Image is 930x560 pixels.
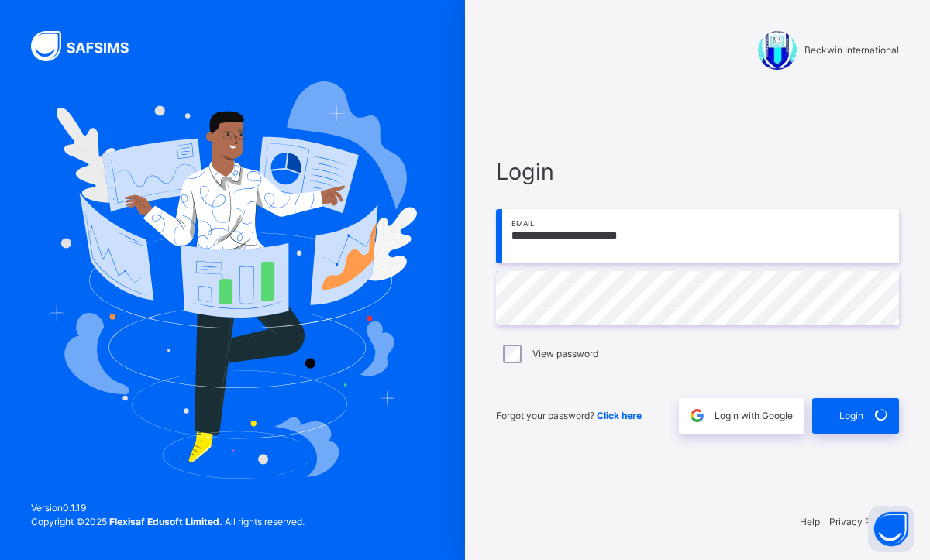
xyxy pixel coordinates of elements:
[496,155,899,188] span: Login
[31,516,305,527] span: Copyright © 2025 All rights reserved.
[804,43,899,57] span: Beckwin International
[31,501,305,515] span: Version 0.1.19
[715,409,793,423] span: Login with Google
[48,81,417,478] img: Hero Image
[688,407,706,424] img: google.396cfc9801f0270233282035f929180a.svg
[109,516,222,527] strong: Flexisaf Edusoft Limited.
[31,31,147,61] img: SAFSIMS Logo
[800,516,820,527] a: Help
[868,506,914,552] button: Open asap
[597,410,642,421] a: Click here
[496,410,642,421] span: Forgot your password?
[532,347,598,361] label: View password
[829,516,892,527] a: Privacy Policy
[839,409,863,423] span: Login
